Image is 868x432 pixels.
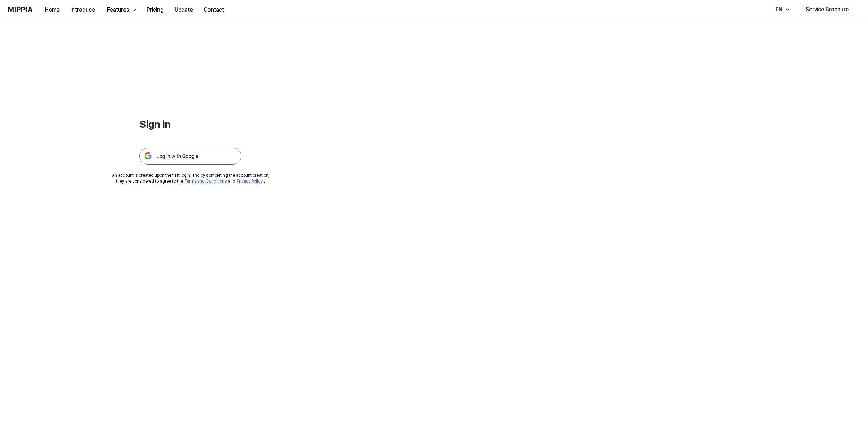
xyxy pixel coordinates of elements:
button: Contact [198,3,230,17]
a: Privacy Policy [237,179,263,184]
button: Home [39,3,65,17]
button: Pricing [141,3,169,17]
img: 구글 로그인 버튼 [139,148,241,165]
button: Introduce [65,3,100,17]
h1: Sign in [139,117,241,131]
button: EN [769,3,795,16]
button: Update [169,3,198,17]
button: Service Brochure [800,3,854,16]
img: logo [8,7,33,12]
button: Features [100,3,141,17]
a: Terms and Conditions [184,179,227,184]
a: Update [169,0,198,19]
div: Features [106,6,130,14]
div: An account is created upon the first login, and by completing the account creation, they are cons... [112,173,269,184]
div: EN [774,5,784,14]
